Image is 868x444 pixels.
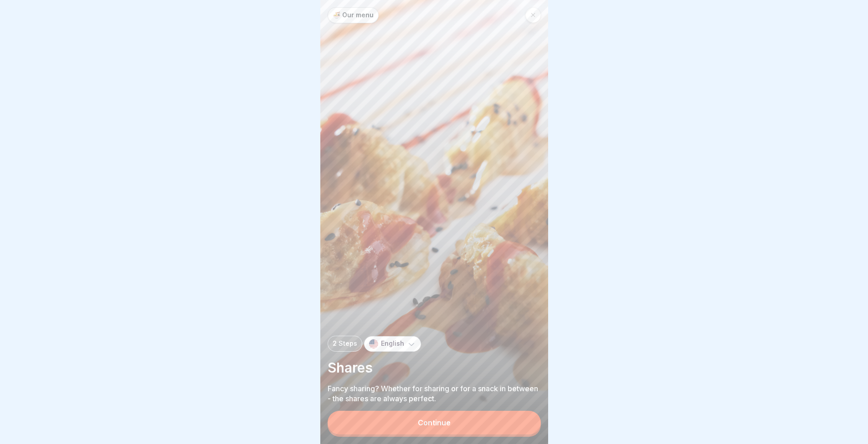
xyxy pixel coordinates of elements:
img: us.svg [369,339,378,348]
p: Fancy sharing? Whether for sharing or for a snack in between - the shares are always perfect. [328,383,541,404]
p: Shares [328,359,541,376]
p: 2 Steps [333,340,357,348]
button: Continue [328,411,541,434]
p: English [381,340,404,348]
p: 🍜 Our menu [333,11,374,19]
div: Continue [418,419,451,427]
